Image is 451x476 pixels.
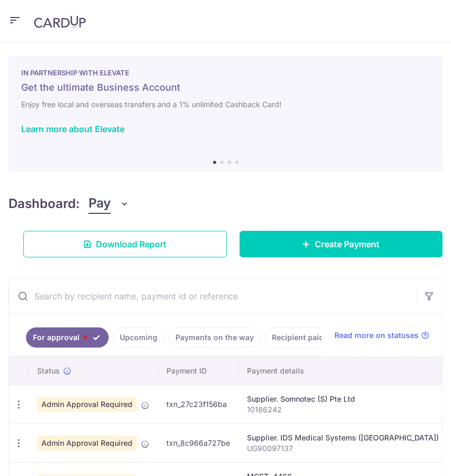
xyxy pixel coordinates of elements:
[265,327,331,348] a: Recipient paid
[23,231,227,257] a: Download Report
[96,238,166,250] span: Download Report
[247,432,439,443] div: Supplier. IDS Medical Systems ([GEOGRAPHIC_DATA])
[37,366,60,376] span: Status
[21,68,430,77] p: IN PARTNERSHIP WITH ELEVATE
[37,436,137,451] span: Admin Approval Required
[113,327,164,348] a: Upcoming
[315,238,379,250] span: Create Payment
[334,330,429,341] a: Read more on statuses
[334,330,419,341] span: Read more on statuses
[247,443,439,454] p: UG90097137
[158,357,238,385] th: Payment ID
[238,357,447,385] th: Payment details
[89,194,129,214] button: Pay
[9,279,417,313] input: Search by recipient name, payment id or reference
[169,327,261,348] a: Payments on the way
[34,15,86,28] img: CardUp
[383,444,440,471] iframe: Opens a widget where you can find more information
[158,423,238,462] td: txn_8c966a727be
[21,81,430,94] h5: Get the ultimate Business Account
[247,404,439,415] p: 10186242
[158,385,238,423] td: txn_27c23f156ba
[247,394,439,404] div: Supplier. Somnotec (S) Pte Ltd
[240,231,443,257] a: Create Payment
[89,194,111,214] span: Pay
[37,397,137,412] span: Admin Approval Required
[8,194,80,213] h4: Dashboard:
[21,98,430,111] h6: Enjoy free local and overseas transfers and a 1% unlimited Cashback Card!
[26,327,109,348] a: For approval
[21,124,125,134] a: Learn more about Elevate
